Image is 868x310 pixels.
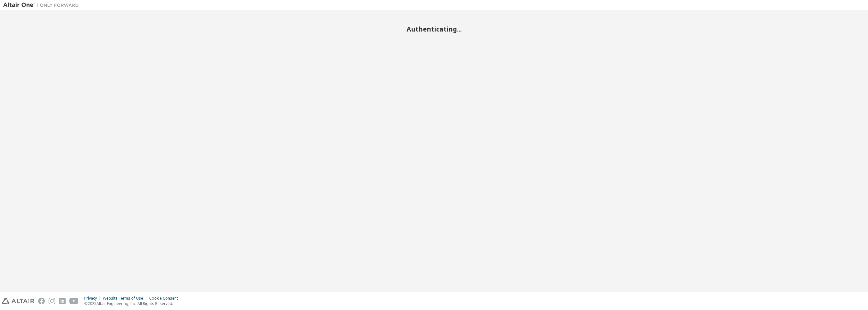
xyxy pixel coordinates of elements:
div: Cookie Consent [149,296,182,301]
div: Privacy [84,296,103,301]
div: Website Terms of Use [103,296,149,301]
p: © 2025 Altair Engineering, Inc. All Rights Reserved. [84,301,182,306]
img: altair_logo.svg [2,298,34,304]
img: instagram.svg [49,298,55,304]
h2: Authenticating... [3,25,865,33]
img: linkedin.svg [59,298,66,304]
img: facebook.svg [38,298,45,304]
img: Altair One [3,2,82,8]
img: youtube.svg [69,298,79,304]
